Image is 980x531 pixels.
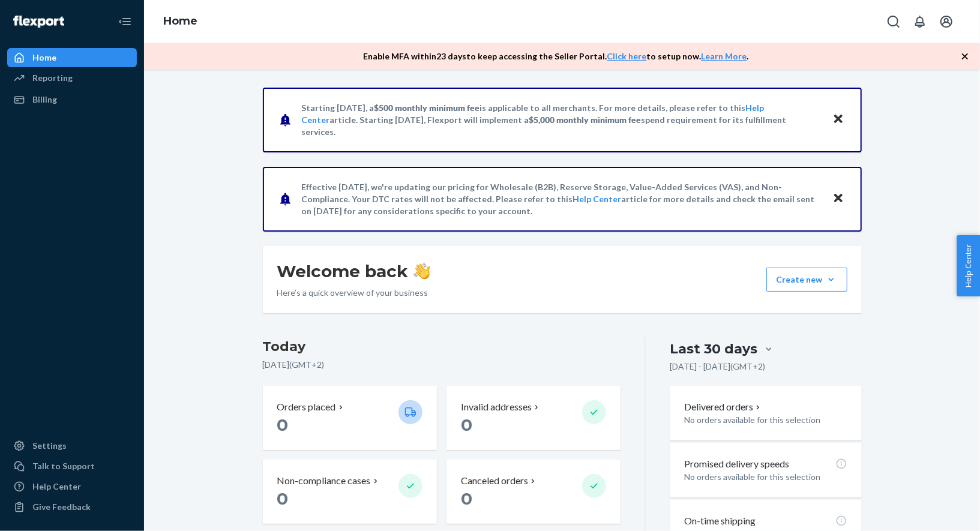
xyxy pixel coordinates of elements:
[277,415,289,435] span: 0
[277,400,336,414] p: Orders placed
[684,414,847,426] p: No orders available for this selection
[684,514,756,528] p: On-time shipping
[277,474,371,488] p: Non-compliance cases
[957,235,980,296] button: Help Center
[32,52,56,64] div: Home
[277,287,430,299] p: Here’s a quick overview of your business
[670,340,757,358] div: Last 30 days
[684,471,847,483] p: No orders available for this selection
[113,10,137,34] button: Close Navigation
[32,481,81,493] div: Help Center
[32,94,57,106] div: Billing
[263,460,437,524] button: Non-compliance cases 0
[277,260,430,282] h1: Welcome back
[7,90,137,109] a: Billing
[461,474,528,488] p: Canceled orders
[32,72,73,84] div: Reporting
[7,477,137,496] a: Help Center
[263,359,621,371] p: [DATE] ( GMT+2 )
[461,415,472,435] span: 0
[364,50,749,62] p: Enable MFA within 23 days to keep accessing the Seller Portal. to setup now. .
[461,400,532,414] p: Invalid addresses
[446,460,621,524] button: Canceled orders 0
[374,103,480,113] span: $500 monthly minimum fee
[163,14,197,28] a: Home
[446,386,621,450] button: Invalid addresses 0
[13,16,64,28] img: Flexport logo
[684,457,789,471] p: Promised delivery speeds
[831,190,846,208] button: Close
[7,68,137,88] a: Reporting
[573,194,622,204] a: Help Center
[154,4,207,39] ol: breadcrumbs
[684,400,763,414] button: Delivered orders
[461,488,472,509] span: 0
[32,460,95,472] div: Talk to Support
[908,10,932,34] button: Open notifications
[670,361,765,373] p: [DATE] - [DATE] ( GMT+2 )
[7,457,137,476] a: Talk to Support
[607,51,647,61] a: Click here
[882,10,906,34] button: Open Search Box
[7,436,137,455] a: Settings
[934,10,958,34] button: Open account menu
[7,48,137,67] a: Home
[277,488,289,509] span: 0
[263,386,437,450] button: Orders placed 0
[7,497,137,517] button: Give Feedback
[529,115,642,125] span: $5,000 monthly minimum fee
[32,440,67,452] div: Settings
[32,501,91,513] div: Give Feedback
[302,102,821,138] p: Starting [DATE], a is applicable to all merchants. For more details, please refer to this article...
[766,268,847,292] button: Create new
[413,263,430,280] img: hand-wave emoji
[831,111,846,128] button: Close
[263,337,621,356] h3: Today
[702,51,747,61] a: Learn More
[302,181,821,217] p: Effective [DATE], we're updating our pricing for Wholesale (B2B), Reserve Storage, Value-Added Se...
